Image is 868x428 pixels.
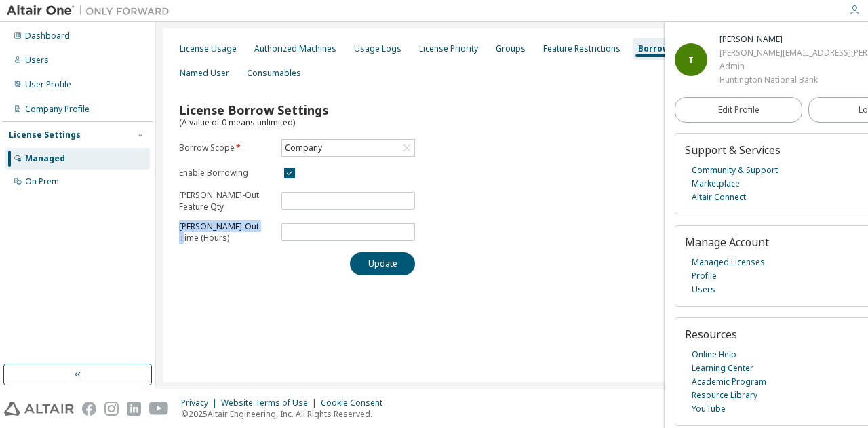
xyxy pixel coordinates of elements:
[419,43,478,54] div: License Priority
[282,140,414,156] div: Company
[9,130,81,140] div: License Settings
[254,43,336,54] div: Authorized Machines
[692,348,736,362] a: Online Help
[82,402,96,416] img: facebook.svg
[179,142,273,153] label: Borrow Scope
[692,283,715,296] a: Users
[149,402,169,416] img: youtube.svg
[692,163,778,177] a: Community & Support
[179,168,273,178] label: Enable Borrowing
[179,117,295,128] span: (A value of 0 means unlimited)
[692,402,726,416] a: YouTube
[25,153,65,164] div: Managed
[7,4,176,18] img: Altair One
[25,55,49,66] div: Users
[25,176,59,187] div: On Prem
[496,43,526,54] div: Groups
[692,191,746,204] a: Altair Connect
[692,256,765,269] a: Managed Licenses
[221,397,321,408] div: Website Terms of Use
[354,43,401,54] div: Usage Logs
[692,362,753,375] a: Learning Center
[247,68,301,79] div: Consumables
[692,375,766,389] a: Academic Program
[25,79,71,90] div: User Profile
[4,402,74,416] img: altair_logo.svg
[350,252,415,275] button: Update
[685,327,737,342] span: Resources
[543,43,620,54] div: Feature Restrictions
[104,402,119,416] img: instagram.svg
[685,235,769,250] span: Manage Account
[692,389,757,402] a: Resource Library
[25,31,70,41] div: Dashboard
[718,104,759,115] span: Edit Profile
[127,402,141,416] img: linkedin.svg
[179,102,328,118] span: License Borrow Settings
[685,142,781,157] span: Support & Services
[25,104,90,115] div: Company Profile
[181,408,391,420] p: © 2025 Altair Engineering, Inc. All Rights Reserved.
[321,397,391,408] div: Cookie Consent
[692,177,740,191] a: Marketplace
[179,220,273,244] p: [PERSON_NAME]-Out Time (Hours)
[180,68,229,79] div: Named User
[181,397,221,408] div: Privacy
[283,140,324,155] div: Company
[688,54,694,66] span: T
[180,43,237,54] div: License Usage
[179,189,273,212] p: [PERSON_NAME]-Out Feature Qty
[638,43,708,54] div: Borrow Settings
[675,97,802,123] a: Edit Profile
[692,269,717,283] a: Profile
